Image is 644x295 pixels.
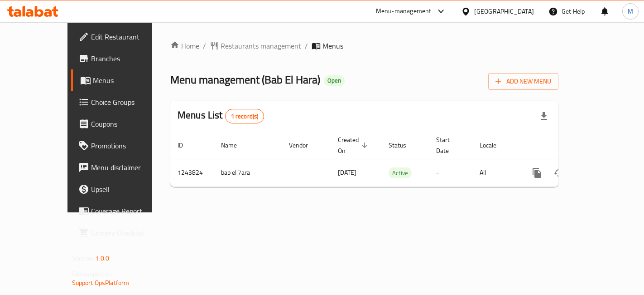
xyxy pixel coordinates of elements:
a: Home [170,40,199,51]
span: Created On [338,134,370,156]
div: [GEOGRAPHIC_DATA] [474,6,534,16]
h2: Menus List [178,108,264,123]
span: Vendor [289,140,320,151]
div: Total records count [225,109,264,123]
span: Promotions [91,140,168,151]
a: Coupons [71,113,175,135]
a: Grocery Checklist [71,222,175,244]
button: Add New Menu [488,73,558,90]
span: Restaurants management [221,40,301,51]
span: Open [324,77,345,84]
a: Menus [71,69,175,91]
div: Active [389,167,412,178]
span: Active [389,168,412,178]
span: Choice Groups [91,97,168,108]
span: Coverage Report [91,206,168,216]
a: Restaurants management [210,40,301,51]
span: Menu management ( Bab El Hara ) [170,69,320,90]
a: Edit Restaurant [71,26,175,48]
span: 1 record(s) [226,112,264,121]
span: Coupons [91,118,168,129]
a: Upsell [71,178,175,200]
td: All [472,159,519,187]
span: ID [178,140,195,151]
span: Locale [480,140,508,151]
span: Add New Menu [495,76,551,87]
button: more [526,162,548,184]
span: Menu disclaimer [91,162,168,173]
a: Branches [71,48,175,69]
li: / [203,40,206,51]
th: Actions [519,132,620,159]
td: bab el 7ara [214,159,282,187]
a: Coverage Report [71,200,175,222]
a: Menu disclaimer [71,157,175,178]
div: Menu-management [376,6,432,17]
td: - [429,159,472,187]
td: 1243824 [170,159,214,187]
a: Support.OpsPlatform [72,277,130,289]
span: 1.0.0 [96,252,110,264]
span: Upsell [91,184,168,195]
span: M [628,6,633,16]
nav: breadcrumb [170,40,558,51]
table: enhanced table [170,132,620,187]
span: Menus [93,75,168,86]
span: Version: [72,252,94,264]
div: Open [324,75,345,86]
span: Grocery Checklist [91,227,168,238]
span: Edit Restaurant [91,31,168,42]
span: Status [389,140,418,151]
span: Name [221,140,249,151]
a: Promotions [71,135,175,157]
button: Change Status [548,162,570,184]
div: Export file [533,105,555,127]
span: Get support on: [72,268,114,280]
a: Choice Groups [71,91,175,113]
span: Branches [91,53,168,64]
span: [DATE] [338,167,356,178]
span: Start Date [436,134,461,156]
span: Menus [322,40,343,51]
li: / [305,40,308,51]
